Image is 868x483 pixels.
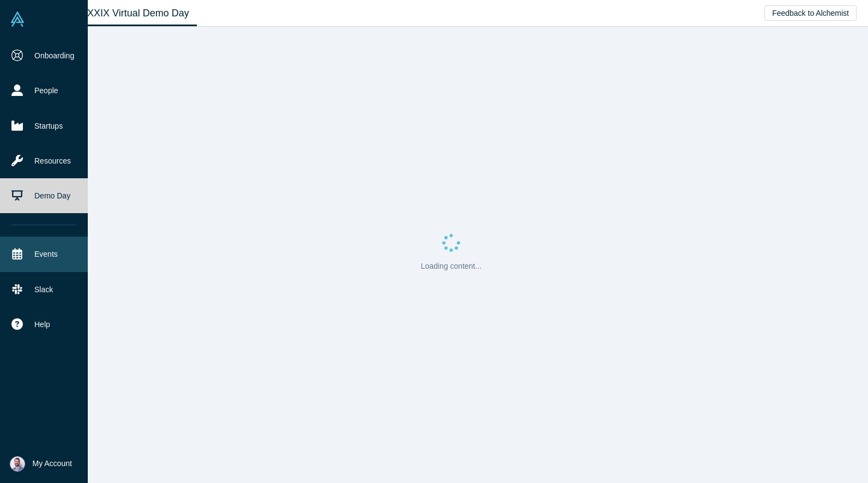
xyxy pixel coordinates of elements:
[46,1,197,26] a: Class XXXIX Virtual Demo Day
[34,319,50,330] span: Help
[10,456,72,472] button: My Account
[764,5,857,21] button: Feedback to Alchemist
[10,456,25,472] img: Sam Jadali's Account
[33,458,72,469] span: My Account
[10,11,25,27] img: Alchemist Vault Logo
[421,261,481,272] p: Loading content...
